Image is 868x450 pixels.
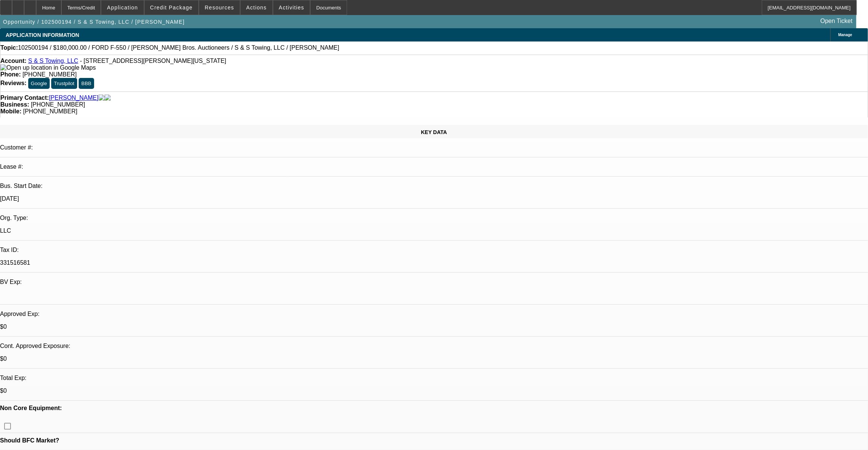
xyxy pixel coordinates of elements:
[0,101,29,108] strong: Business:
[105,95,111,101] img: linkedin-icon.png
[23,108,77,114] span: [PHONE_NUMBER]
[279,5,305,11] span: Activities
[150,5,193,11] span: Credit Package
[28,78,50,89] button: Google
[99,95,105,101] img: facebook-icon.png
[23,71,77,78] span: [PHONE_NUMBER]
[0,64,96,71] a: View Google Maps
[246,5,267,11] span: Actions
[0,80,26,86] strong: Reviews:
[49,95,99,101] a: [PERSON_NAME]
[0,58,26,64] strong: Account:
[51,78,77,89] button: Trustpilot
[101,0,143,15] button: Application
[145,0,198,15] button: Credit Package
[31,101,85,108] span: [PHONE_NUMBER]
[0,71,21,78] strong: Phone:
[79,78,94,89] button: BBB
[241,0,273,15] button: Actions
[80,58,226,64] span: - [STREET_ADDRESS][PERSON_NAME][US_STATE]
[205,5,234,11] span: Resources
[273,0,310,15] button: Activities
[18,44,339,51] span: 102500194 / $180,000.00 / FORD F-550 / [PERSON_NAME] Bros. Auctioneers / S & S Towing, LLC / [PER...
[0,44,18,51] strong: Topic:
[107,5,138,11] span: Application
[199,0,240,15] button: Resources
[3,19,185,25] span: Opportunity / 102500194 / S & S Towing, LLC / [PERSON_NAME]
[818,15,856,27] a: Open Ticket
[421,129,447,135] span: KEY DATA
[28,58,78,64] a: S & S Towing, LLC
[0,64,96,71] img: Open up location in Google Maps
[0,95,49,101] strong: Primary Contact:
[0,108,21,114] strong: Mobile:
[838,33,852,37] span: Manage
[6,32,79,38] span: APPLICATION INFORMATION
